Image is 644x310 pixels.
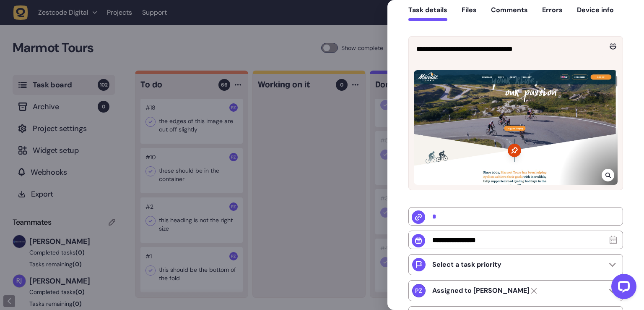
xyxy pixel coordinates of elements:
p: Select a task priority [432,260,501,269]
button: Device info [577,6,614,21]
button: Files [462,6,477,21]
iframe: LiveChat chat widget [605,271,640,306]
button: Task details [408,6,447,21]
button: Comments [491,6,528,21]
button: Errors [542,6,563,21]
strong: Paris Zisis [432,286,530,295]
